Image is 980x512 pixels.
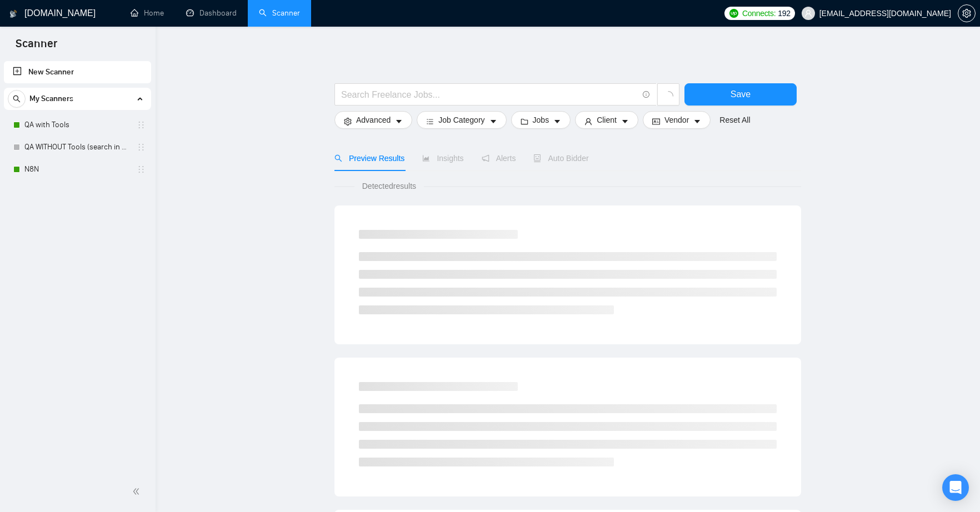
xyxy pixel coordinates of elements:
span: robot [533,154,541,162]
span: Connects: [742,7,776,19]
span: setting [958,9,975,18]
span: caret-down [489,117,497,126]
span: search [8,95,25,103]
button: userClientcaret-down [575,111,638,129]
button: search [8,90,26,108]
span: Alerts [482,154,516,163]
a: N8N [24,158,130,180]
span: Scanner [7,36,66,59]
span: search [334,154,342,162]
span: loading [663,91,673,101]
span: Preview Results [334,154,404,163]
a: searchScanner [259,8,300,18]
span: caret-down [621,117,629,126]
span: bars [426,117,434,126]
span: Vendor [664,114,689,126]
span: Save [731,87,751,101]
a: Reset All [719,114,750,126]
button: setting [958,4,976,22]
span: user [804,9,812,17]
a: New Scanner [13,61,142,83]
span: holder [137,121,146,129]
span: caret-down [553,117,561,126]
img: logo [9,5,17,23]
a: QA WITHOUT Tools (search in Titles) [24,136,130,158]
button: settingAdvancedcaret-down [334,111,412,129]
span: 192 [778,7,790,19]
li: My Scanners [4,88,151,180]
div: Open Intercom Messenger [942,474,969,501]
span: Client [597,114,617,126]
span: folder [521,117,528,126]
span: double-left [132,486,143,497]
span: Advanced [356,114,391,126]
span: caret-down [693,117,701,126]
li: New Scanner [4,61,151,83]
img: upwork-logo.png [729,9,738,18]
span: setting [344,117,352,126]
span: caret-down [395,117,403,126]
span: My Scanners [29,88,73,110]
span: idcard [652,117,660,126]
span: info-circle [643,91,650,98]
button: idcardVendorcaret-down [643,111,711,129]
span: area-chart [422,154,430,162]
button: barsJob Categorycaret-down [417,111,506,129]
span: Auto Bidder [533,154,588,163]
button: Save [684,83,797,106]
span: Insights [422,154,463,163]
a: QA with Tools [24,114,130,136]
span: Job Category [438,114,484,126]
span: holder [137,143,146,152]
a: dashboardDashboard [186,8,237,18]
a: setting [958,9,976,18]
span: holder [137,165,146,174]
button: folderJobscaret-down [511,111,571,129]
span: Jobs [533,114,549,126]
a: homeHome [131,8,164,18]
span: notification [482,154,489,162]
span: user [584,117,592,126]
input: Search Freelance Jobs... [341,88,638,102]
span: Detected results [354,180,424,192]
